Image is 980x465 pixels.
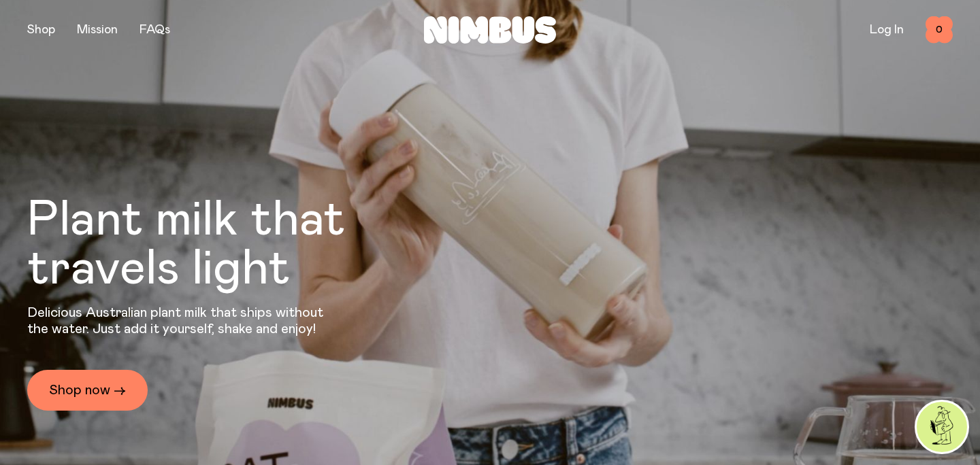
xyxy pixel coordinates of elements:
[27,370,148,411] a: Shop now →
[27,305,332,337] p: Delicious Australian plant milk that ships without the water. Just add it yourself, shake and enjoy!
[77,24,118,36] a: Mission
[140,24,170,36] a: FAQs
[27,196,419,294] h1: Plant milk that travels light
[926,16,953,44] button: 0
[917,402,967,452] img: agent
[870,24,904,36] a: Log In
